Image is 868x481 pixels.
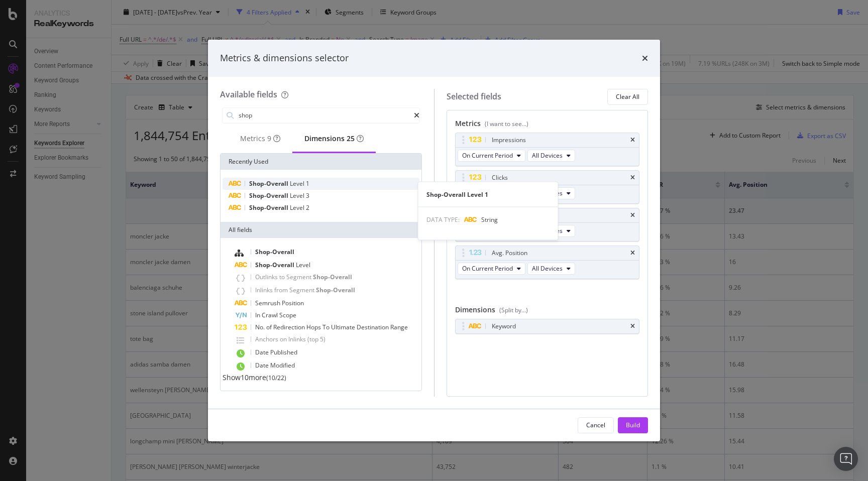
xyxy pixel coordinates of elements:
div: times [630,212,635,218]
span: 5) [320,335,325,343]
span: Destination [357,323,390,331]
span: Position [282,299,304,307]
div: Metrics [240,134,280,144]
div: times [630,137,635,143]
span: (top [307,335,320,343]
span: Outlinks [255,273,279,281]
div: Shop-Overall Level 1 [418,190,558,199]
div: ImpressionstimesOn Current PeriodAll Devices [455,133,640,166]
div: times [630,250,635,256]
div: modal [208,40,660,441]
span: Modified [270,361,295,370]
span: of [266,323,273,331]
span: To [322,323,331,331]
div: brand label [267,134,271,144]
div: All fields [221,222,421,238]
div: Clear All [616,92,639,101]
span: On Current Period [462,264,513,273]
span: Segment [289,286,316,294]
div: (I want to see...) [485,119,528,128]
input: Search by field name [238,108,414,123]
span: In [255,311,262,319]
div: Build [626,421,640,429]
div: Dimensions [304,134,364,144]
span: Shop-Overall [255,248,294,256]
span: Range [390,323,408,331]
span: Published [270,348,297,356]
div: Metrics [455,118,640,133]
span: 1 [306,179,309,188]
div: Avg. Position [492,248,527,258]
div: Keywordtimes [455,319,640,334]
div: times [642,52,648,65]
span: On Current Period [462,151,513,160]
button: Cancel [578,417,614,433]
span: Shop-Overall [249,179,290,188]
span: Level [296,261,310,269]
span: Inlinks [288,335,307,343]
div: Recently Used [221,154,421,170]
span: Shop-Overall [316,286,355,294]
div: Available fields [220,89,277,100]
span: Ultimate [331,323,357,331]
span: No. [255,323,266,331]
div: Selected fields [447,91,501,102]
div: (Split by...) [499,306,528,314]
button: Clear All [607,89,648,105]
button: Build [618,417,648,433]
span: from [274,286,289,294]
div: Avg. PositiontimesOn Current PeriodAll Devices [455,246,640,279]
button: On Current Period [458,263,525,275]
div: Impressions [492,135,526,145]
span: DATA TYPE: [426,215,460,224]
div: ClickstimesOn Current PeriodAll Devices [455,170,640,204]
div: times [630,175,635,181]
span: Redirection [273,323,306,331]
span: on [280,335,288,343]
div: Clicks [492,173,508,183]
span: All Devices [532,151,563,160]
div: brand label [347,134,355,144]
span: Shop-Overall [249,203,290,212]
span: 3 [306,191,309,200]
span: Date [255,348,270,356]
span: Anchors [255,335,280,343]
span: ( 10 / 22 ) [266,374,286,382]
span: All Devices [532,264,563,273]
div: Dimensions [455,305,640,319]
span: Semrush [255,299,282,307]
span: Level [290,179,306,188]
span: Level [290,203,306,212]
span: Level [290,191,306,200]
span: to [279,273,286,281]
span: Show 10 more [223,373,266,382]
span: Crawl [262,311,279,319]
div: Metrics & dimensions selector [220,52,349,65]
button: On Current Period [458,150,525,162]
span: 25 [347,134,355,143]
span: 2 [306,203,309,212]
div: Cancel [586,421,605,429]
span: 9 [267,134,271,143]
div: Open Intercom Messenger [834,447,858,471]
span: Shop-Overall [249,191,290,200]
div: Keyword [492,321,516,331]
span: String [481,215,498,224]
div: times [630,323,635,329]
span: Scope [279,311,296,319]
span: Hops [306,323,322,331]
span: Shop-Overall [313,273,352,281]
span: Date [255,361,270,370]
button: All Devices [527,150,575,162]
span: Shop-Overall [255,261,296,269]
button: All Devices [527,263,575,275]
span: Segment [286,273,313,281]
span: Inlinks [255,286,274,294]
